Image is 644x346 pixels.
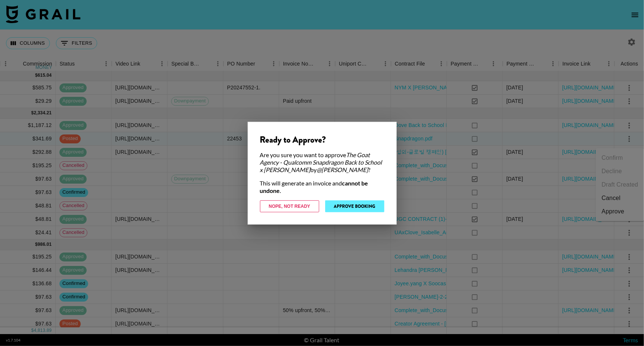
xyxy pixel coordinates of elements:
[260,151,382,173] em: The Goat Agency - Qualcomm Snapdragon Back to School x [PERSON_NAME]
[260,180,384,194] div: This will generate an invoice and .
[260,180,368,194] strong: cannot be undone
[260,200,319,212] button: Nope, Not Ready
[260,151,384,174] div: Are you sure you want to approve by ?
[317,166,368,173] em: @ [PERSON_NAME]
[325,200,384,212] button: Approve Booking
[260,134,384,145] div: Ready to Approve?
